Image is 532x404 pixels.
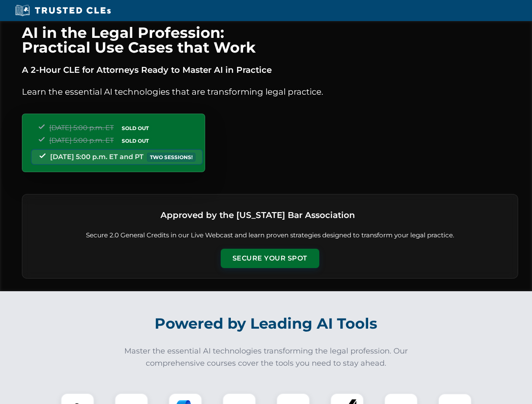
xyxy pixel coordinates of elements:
[160,207,355,223] h3: Approved by the [US_STATE] Bar Association
[22,63,518,77] p: A 2-Hour CLE for Attorneys Ready to Master AI in Practice
[119,345,414,369] p: Master the essential AI technologies transforming the legal profession. Our comprehensive courses...
[49,124,114,132] span: [DATE] 5:00 p.m. ET
[358,205,380,226] img: Logo
[221,249,319,268] button: Secure Your Spot
[22,85,518,98] p: Learn the essential AI technologies that are transforming legal practice.
[33,309,500,338] h2: Powered by Leading AI Tools
[119,124,152,133] span: SOLD OUT
[13,4,113,17] img: Trusted CLEs
[22,25,518,55] h1: AI in the Legal Profession: Practical Use Cases that Work
[119,136,152,145] span: SOLD OUT
[49,136,114,144] span: [DATE] 5:00 p.m. ET
[32,231,508,240] p: Secure 2.0 General Credits in our Live Webcast and learn proven strategies designed to transform ...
